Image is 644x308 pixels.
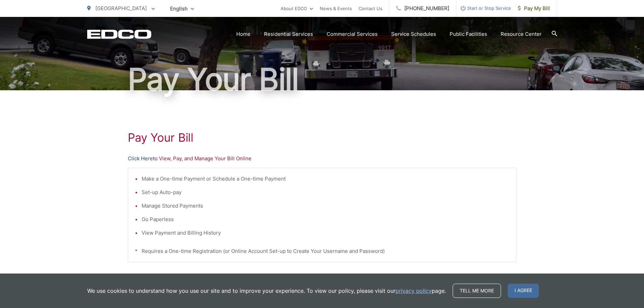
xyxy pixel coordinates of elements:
[186,273,517,283] p: - OR -
[501,30,542,38] a: Resource Center
[142,215,509,223] li: Go Paperless
[87,63,557,96] h1: Pay Your Bill
[142,175,509,183] li: Make a One-time Payment or Schedule a One-time Payment
[142,229,509,237] li: View Payment and Billing History
[453,284,501,298] a: Tell me more
[142,188,509,196] li: Set-up Auto-pay
[264,30,313,38] a: Residential Services
[87,29,151,39] a: EDCD logo. Return to the homepage.
[396,287,432,295] a: privacy policy
[95,5,147,11] span: [GEOGRAPHIC_DATA]
[165,3,199,15] span: English
[327,30,378,38] a: Commercial Services
[320,4,352,13] a: News & Events
[359,4,382,13] a: Contact Us
[128,131,517,144] h1: Pay Your Bill
[450,30,487,38] a: Public Facilities
[281,4,313,13] a: About EDCO
[391,30,436,38] a: Service Schedules
[236,30,251,38] a: Home
[135,247,509,255] p: * Requires a One-time Registration (or Online Account Set-up to Create Your Username and Password)
[508,284,539,298] span: I agree
[128,155,517,163] p: to View, Pay, and Manage Your Bill Online
[87,287,446,295] p: We use cookies to understand how you use our site and to improve your experience. To view our pol...
[142,202,509,210] li: Manage Stored Payments
[128,155,153,163] a: Click Here
[518,4,550,13] span: Pay My Bill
